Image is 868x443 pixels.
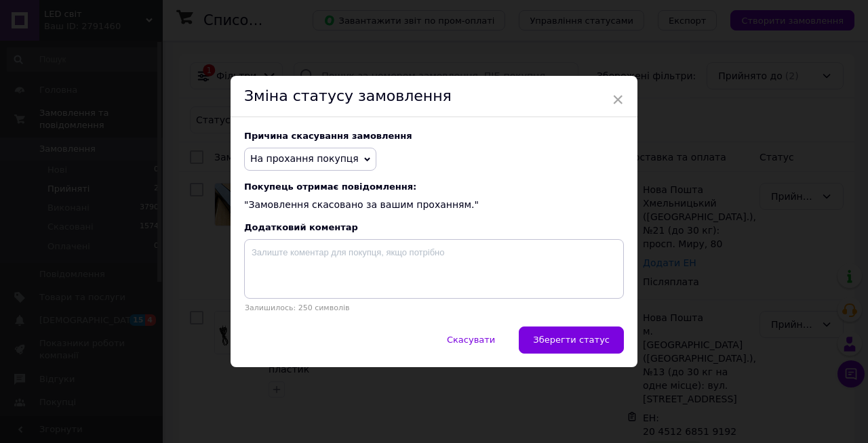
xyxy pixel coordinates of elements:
[244,182,624,212] div: "Замовлення скасовано за вашим проханням."
[447,335,495,345] span: Скасувати
[231,76,637,117] div: Зміна статусу замовлення
[244,182,624,192] span: Покупець отримає повідомлення:
[533,335,610,345] span: Зберегти статус
[519,326,624,354] button: Зберегти статус
[433,326,509,354] button: Скасувати
[244,303,624,312] p: Залишилось: 250 символів
[250,153,359,164] span: На прохання покупця
[612,88,624,111] span: ×
[244,131,624,141] div: Причина скасування замовлення
[244,222,624,232] div: Додатковий коментар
